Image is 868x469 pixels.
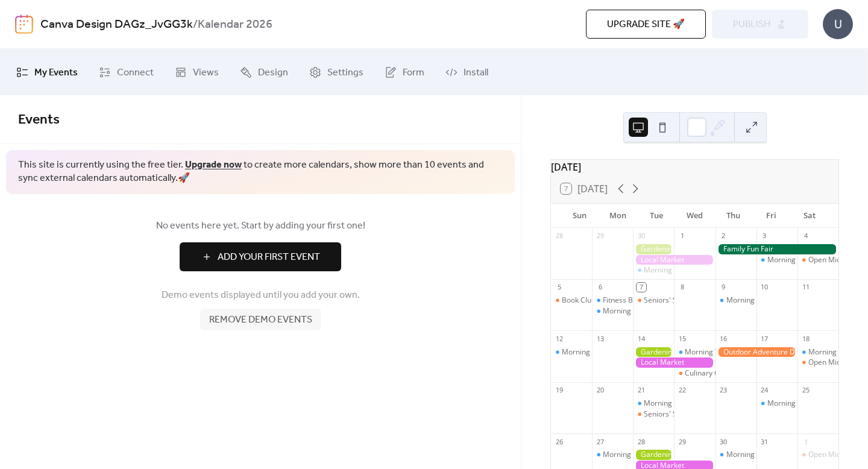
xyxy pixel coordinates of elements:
div: 1 [678,231,687,241]
span: Design [258,63,288,82]
div: Fitness Bootcamp [603,295,662,306]
div: Wed [676,204,714,228]
span: Settings [327,63,363,82]
span: Form [403,63,424,82]
div: 26 [555,437,564,446]
div: 8 [678,283,687,292]
div: Morning Yoga Bliss [726,450,791,460]
div: 10 [760,283,769,292]
div: Local Market [633,357,715,368]
div: 11 [801,283,810,292]
div: 2 [719,231,728,241]
div: 30 [637,231,646,241]
div: 23 [719,386,728,395]
div: 15 [678,334,687,343]
div: Sun [561,204,599,228]
span: Views [193,63,219,82]
a: Install [436,54,497,90]
div: 1 [801,437,810,446]
div: Local Market [633,255,715,265]
div: 18 [801,334,810,343]
div: 7 [637,283,646,292]
div: 25 [801,386,810,395]
a: My Events [7,54,87,90]
div: Morning Yoga Bliss [726,295,791,306]
div: Morning Yoga Bliss [715,295,756,306]
div: 21 [637,386,646,395]
div: Fitness Bootcamp [592,295,633,306]
b: Kalendar 2026 [198,13,272,36]
span: Connect [117,63,154,82]
a: Settings [300,54,373,90]
div: 13 [596,334,605,343]
div: Morning Yoga Bliss [633,398,674,409]
div: Fri [752,204,791,228]
div: Open Mic Night [797,357,838,368]
span: Upgrade site 🚀 [607,17,685,32]
div: Morning Yoga Bliss [715,450,756,460]
div: 14 [637,334,646,343]
div: Culinary Cooking Class [674,368,715,379]
div: Culinary Cooking Class [685,368,761,379]
a: Connect [90,54,163,90]
div: Open Mic Night [808,357,860,368]
div: 17 [760,334,769,343]
div: Seniors' Social Tea [644,409,707,420]
div: Seniors' Social Tea [633,409,674,420]
span: Remove demo events [209,313,312,327]
a: Views [166,54,228,90]
div: Morning Yoga Bliss [603,450,667,460]
div: 3 [760,231,769,241]
div: 29 [596,231,605,241]
a: Add Your First Event [18,242,503,271]
img: logo [15,14,33,34]
div: 28 [555,231,564,241]
a: Canva Design DAGz_JvGG3k [40,13,193,36]
a: Form [376,54,433,90]
div: Open Mic Night [797,255,838,265]
div: Open Mic Night [797,450,838,460]
span: Install [464,63,488,82]
span: Add Your First Event [218,250,320,265]
div: Morning Yoga Bliss [767,255,832,265]
div: Tue [637,204,676,228]
button: Upgrade site 🚀 [586,10,706,39]
div: 31 [760,437,769,446]
button: Add Your First Event [180,242,341,271]
div: 9 [719,283,728,292]
div: [DATE] [551,160,838,174]
div: Morning Yoga Bliss [603,306,667,316]
b: / [193,13,198,36]
div: Gardening Workshop [633,244,674,254]
div: Thu [714,204,752,228]
div: Gardening Workshop [633,450,674,460]
a: Design [231,54,297,90]
div: Morning Yoga Bliss [633,265,674,275]
div: 4 [801,231,810,241]
div: Open Mic Night [808,255,860,265]
div: 27 [596,437,605,446]
div: 16 [719,334,728,343]
div: 29 [678,437,687,446]
div: Family Fun Fair [715,244,838,254]
div: Morning Yoga Bliss [644,398,708,409]
div: Morning Yoga Bliss [551,347,592,357]
div: U [823,9,853,39]
div: Morning Yoga Bliss [767,398,832,409]
div: Morning Yoga Bliss [674,347,715,357]
div: Morning Yoga Bliss [644,265,708,275]
div: Mon [599,204,638,228]
div: Seniors' Social Tea [633,295,674,306]
div: Book Club Gathering [562,295,631,306]
span: Demo events displayed until you add your own. [162,288,360,303]
span: My Events [34,63,78,82]
div: Morning Yoga Bliss [756,255,797,265]
div: Morning Yoga Bliss [592,450,633,460]
span: This site is currently using the free tier. to create more calendars, show more than 10 events an... [18,159,503,186]
div: Gardening Workshop [633,347,674,357]
div: 20 [596,386,605,395]
div: 19 [555,386,564,395]
div: 6 [596,283,605,292]
div: Outdoor Adventure Day [715,347,797,357]
div: Morning Yoga Bliss [592,306,633,316]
